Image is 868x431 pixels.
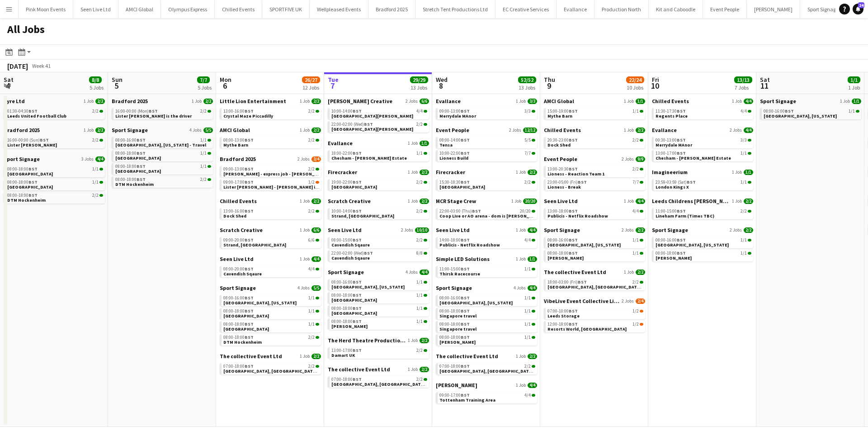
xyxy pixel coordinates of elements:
[523,128,537,133] span: 12/12
[461,137,470,143] span: BST
[308,180,315,185] span: 1/2
[436,98,537,127] div: Evallance1 Job3/309:00-13:00BST3/3Merrydale MAnor
[420,170,429,175] span: 2/2
[461,108,470,114] span: BST
[652,127,677,133] span: Evallance
[652,98,753,127] div: Chilled Events1 Job4/411:30-17:30BST4/4Regents Place
[547,113,572,119] span: Mythe Barn
[328,169,429,198] div: Firecracker1 Job2/219:00-22:00BST2/2[GEOGRAPHIC_DATA]
[439,137,535,147] a: 08:00-14:00BST5/5Tensa
[40,137,49,143] span: BST
[328,140,353,147] span: Evallance
[744,99,753,104] span: 4/4
[115,151,146,156] span: 08:00-18:00
[73,0,118,18] button: Seen Live Ltd
[632,180,639,185] span: 7/7
[744,170,753,175] span: 1/1
[569,108,578,114] span: BST
[353,108,362,114] span: BST
[245,137,254,143] span: BST
[4,98,105,104] a: Ayre Ltd1 Job2/2
[544,127,581,133] span: Chilled Events
[92,109,99,114] span: 2/2
[764,109,794,114] span: 08:00-16:00
[28,166,38,172] span: BST
[544,198,645,227] div: Seen Live Ltd1 Job4/413:00-18:00BST4/4Publicis - Netflix Roadshow
[656,184,689,190] span: London Kings X
[652,198,753,227] div: Leeds Childrens [PERSON_NAME]1 Job2/211:00-15:00BST2/2Lineham Farm (Times TBC)
[420,141,429,146] span: 1/1
[511,199,521,204] span: 1 Job
[220,98,286,104] span: Little Lion Entertainment
[509,128,521,133] span: 2 Jobs
[223,184,340,190] span: Lister mills lisa - connor is van driver
[328,140,429,169] div: Evallance1 Job1/118:00-22:00BST1/1Chesham - [PERSON_NAME] Estate
[528,170,537,175] span: 2/2
[524,109,531,114] span: 3/3
[516,170,526,175] span: 1 Job
[436,98,537,104] a: Evallance1 Job3/3
[785,108,794,114] span: BST
[262,0,310,18] button: SPORTFIVE UK
[656,151,686,156] span: 13:00-17:00
[200,164,207,169] span: 1/1
[436,98,461,104] span: Evallance
[523,199,537,204] span: 20/20
[858,2,864,8] span: 24
[115,164,146,169] span: 08:00-18:00
[7,109,38,114] span: 01:30-04:30
[652,127,753,169] div: Evallance2 Jobs4/400:30-13:00BST3/3Merrydale MAnor13:00-17:00BST1/1Chesham - [PERSON_NAME] Estate
[7,138,49,142] span: 16:00-00:00 (Sun)
[528,99,537,104] span: 3/3
[656,113,688,119] span: Regents Place
[95,128,105,133] span: 2/2
[439,179,535,189] a: 15:30-18:30BST2/2[GEOGRAPHIC_DATA]
[311,128,321,133] span: 2/2
[7,166,103,176] a: 08:00-18:00BST1/1[GEOGRAPHIC_DATA]
[328,198,429,227] div: Scratch Creative1 Job2/210:00-14:00BST2/2Strand, [GEOGRAPHIC_DATA]
[368,0,415,18] button: Bradford 2025
[436,198,537,204] a: MCR Stage Crew1 Job20/20
[203,128,213,133] span: 5/5
[215,0,262,18] button: Chilled Events
[328,169,357,175] span: Firecracker
[300,99,310,104] span: 1 Job
[118,0,161,18] button: AMCI Global
[652,198,730,204] span: Leeds Childrens Charity Lineham
[760,98,796,104] span: Sport Signage
[524,138,531,142] span: 5/5
[7,171,53,177] span: Singapore
[331,113,413,119] span: St Georges Hall
[741,138,747,142] span: 3/3
[408,170,418,175] span: 1 Job
[115,109,158,114] span: 16:00-00:00 (Mon)
[220,156,321,162] a: Bradford 20252 Jobs3/4
[115,177,146,182] span: 08:00-18:00
[112,127,148,133] span: Sport Signage
[331,184,377,190] span: Hyde Park
[328,198,429,204] a: Scratch Creative1 Job2/2
[200,109,207,114] span: 2/2
[624,128,634,133] span: 1 Job
[223,167,254,171] span: 09:00-13:00
[436,169,537,175] a: Firecracker1 Job2/2
[4,156,40,162] span: Sport Signage
[364,121,373,127] span: BST
[92,167,99,171] span: 1/1
[223,109,254,114] span: 13:00-16:00
[652,98,753,104] a: Chilled Events1 Job4/4
[544,98,645,104] a: AMCI Global1 Job1/1
[547,142,571,148] span: Dock Shed
[223,137,319,147] a: 08:00-13:00BST2/2Mythe Barn
[656,109,686,114] span: 11:30-17:30
[220,198,321,204] a: Chilled Events1 Job2/2
[741,109,747,114] span: 4/4
[311,199,321,204] span: 2/2
[547,171,604,177] span: Lioness - Reaction Team 1
[420,199,429,204] span: 2/2
[636,128,645,133] span: 2/2
[656,108,751,118] a: 11:30-17:30BST4/4Regents Place
[7,142,57,148] span: Lister mills lisa
[112,98,148,104] span: Bradford 2025
[547,166,643,176] a: 13:00-20:30BST2/2Lioness - Reaction Team 1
